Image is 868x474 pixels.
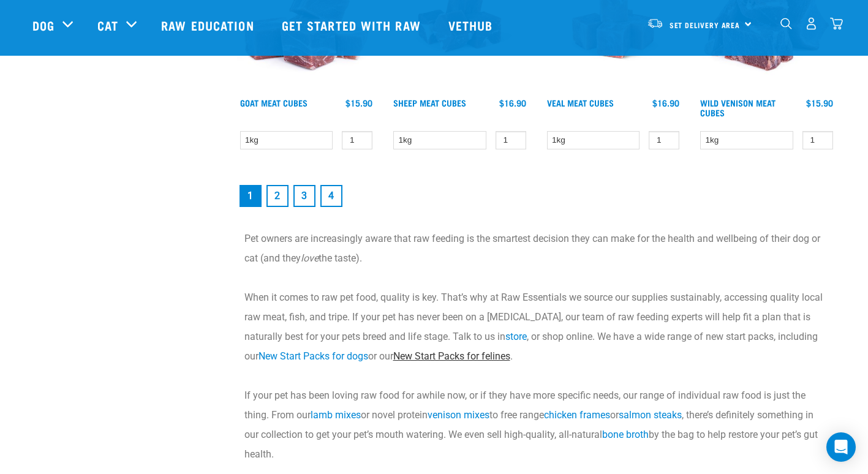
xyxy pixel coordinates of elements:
[547,100,614,105] a: Veal Meat Cubes
[240,185,262,207] a: Page 1
[345,98,372,108] div: $15.90
[806,98,833,108] div: $15.90
[436,1,508,50] a: Vethub
[237,182,836,209] nav: pagination
[602,429,649,440] a: bone broth
[270,1,436,50] a: Get started with Raw
[826,432,856,462] div: Open Intercom Messenger
[266,185,289,207] a: Goto page 2
[830,17,843,30] img: home-icon@2x.png
[32,16,55,34] a: Dog
[311,409,361,421] a: lamb mixes
[700,100,776,115] a: Wild Venison Meat Cubes
[393,100,466,105] a: Sheep Meat Cubes
[505,331,527,342] a: store
[320,185,342,207] a: Goto page 4
[259,350,368,362] a: New Start Packs for dogs
[499,98,526,108] div: $16.90
[670,23,741,27] span: Set Delivery Area
[244,386,829,464] p: If your pet has been loving raw food for awhile now, or if they have more specific needs, our ran...
[393,350,510,362] a: New Start Packs for felines
[149,1,269,50] a: Raw Education
[496,131,526,150] input: 1
[652,98,679,108] div: $16.90
[428,409,489,421] a: venison mixes
[244,288,829,366] p: When it comes to raw pet food, quality is key. That’s why at Raw Essentials we source our supplie...
[619,409,682,421] a: salmon steaks
[97,16,118,34] a: Cat
[805,17,818,30] img: user.png
[301,252,319,264] em: love
[293,185,315,207] a: Goto page 3
[342,131,372,150] input: 1
[244,229,829,268] p: Pet owners are increasingly aware that raw feeding is the smartest decision they can make for the...
[649,131,679,150] input: 1
[780,18,792,29] img: home-icon-1@2x.png
[544,409,610,421] a: chicken frames
[647,18,663,29] img: van-moving.png
[802,131,833,150] input: 1
[240,100,308,105] a: Goat Meat Cubes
